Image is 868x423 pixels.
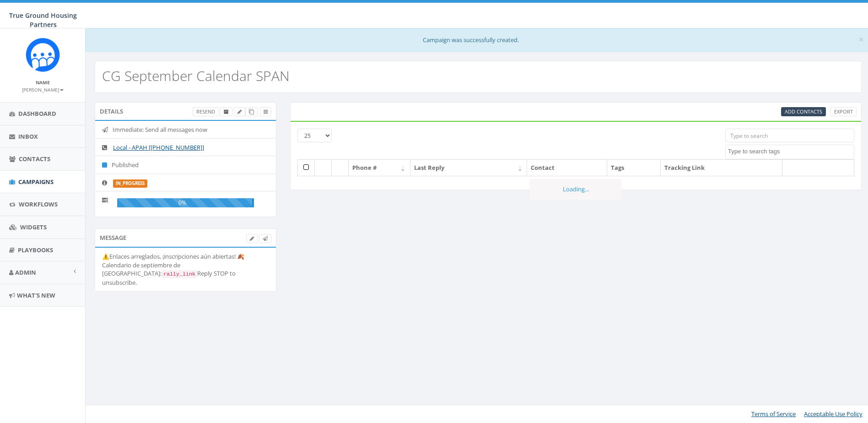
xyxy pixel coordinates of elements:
div: Details [95,102,276,120]
th: Contact [527,160,607,176]
a: Local - APAH [[PHONE_NUMBER]] [113,143,204,152]
span: View Campaign Delivery Statistics [264,108,268,115]
h2: CG September Calendar SPAN [102,68,290,83]
a: [PERSON_NAME] [22,85,64,93]
i: Published [102,162,112,168]
label: in_progress [113,179,147,188]
img: Rally_Corp_Logo_1.png [26,38,60,72]
span: What's New [17,291,55,299]
textarea: Search [728,147,854,156]
th: Tags [607,160,661,176]
span: Playbooks [18,246,53,254]
span: Widgets [20,223,47,231]
a: Acceptable Use Policy [804,410,863,418]
th: Last Reply [410,160,528,176]
small: [PERSON_NAME] [22,87,64,93]
th: Phone # [349,160,410,176]
span: Add Contacts [785,108,822,115]
li: Immediate: Send all messages now [95,121,276,139]
i: Immediate: Send all messages now [102,127,113,133]
span: Inbox [18,132,38,141]
div: Message [95,228,276,247]
div: ⚠️Enlaces arreglados, ¡inscripciones aún abiertas! 🍂Calendario de septiembre de [GEOGRAPHIC_DATA]... [102,252,269,287]
span: Dashboard [18,109,56,118]
li: Published [95,156,276,174]
span: Campaigns [18,178,54,186]
span: Send Test Message [263,235,268,242]
span: Edit Campaign Title [237,108,242,115]
span: Workflows [19,200,58,208]
code: rally_link [162,270,197,278]
button: Close [858,35,864,44]
span: Archive Campaign [224,108,229,115]
span: Contacts [19,155,50,163]
div: 0% [117,198,254,207]
span: Edit Campaign Body [250,235,254,242]
span: True Ground Housing Partners [9,11,77,29]
a: Terms of Service [751,410,796,418]
span: Admin [15,268,36,277]
small: Name [36,79,50,86]
a: Export [830,107,857,117]
div: Loading... [530,179,621,200]
a: Add Contacts [781,107,826,117]
th: Tracking Link [661,160,782,176]
a: Resend [193,107,219,117]
span: × [858,33,864,46]
input: Type to search [725,129,854,142]
span: Clone Campaign [249,108,254,115]
span: CSV files only [785,108,822,115]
